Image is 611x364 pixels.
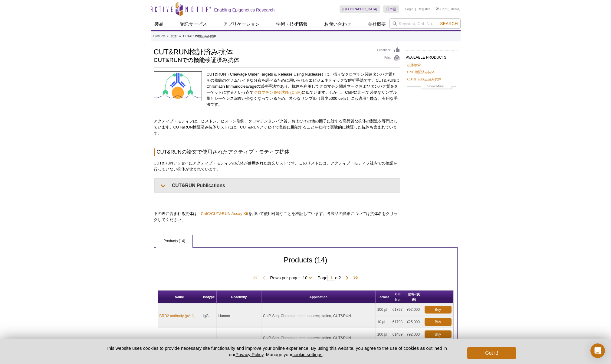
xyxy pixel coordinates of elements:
[261,328,376,353] td: ChIP-Seq, Chromatin Immunoprecipitation, CUT&RUN, [MEDICAL_DATA]
[154,211,400,223] p: 下の表に含まれる抗体は、 を用いて使用可能なことを検証しています。各製品の詳細については抗体名をクリックしてください。
[261,304,376,328] td: ChIP-Seq, Chromatin Immunoprecipitation, CUT&RUN
[183,34,216,38] li: CUT&RUN検証済み抗体
[154,71,202,101] img: CUT&Tag
[217,291,261,304] th: Reactivity
[405,304,423,316] td: ¥92,000
[405,7,413,11] a: Login
[376,304,391,316] td: 100 µl
[201,291,217,304] th: Isotype
[407,62,421,68] a: 抗体検索
[376,316,391,328] td: 10 µl
[254,90,302,95] a: クロマチン免疫沈降 (ChIP)
[292,352,322,357] button: cookie settings
[377,47,400,54] a: Feedback
[339,275,341,280] span: 2
[425,330,452,338] a: Buy
[154,47,371,56] h1: CUT&RUN検証済み抗体
[261,291,376,304] th: Application
[201,304,217,328] td: IgG
[436,5,461,13] li: (0 items)
[217,328,261,353] td: Human, Mouse
[391,316,405,328] td: 61798
[154,57,371,63] h2: CUT&RUNでの機能検証済み抗体
[154,160,400,172] p: CUT&RUNアッセイにアクティブ・モティフの抗体が使用された論文リストです。このリストには、アクティブ・モティフ社内での検証を行っていない抗体が含まれています。
[407,69,435,75] a: ChIP検証済み抗体
[153,34,165,39] a: Products
[436,7,447,11] a: Cart
[391,328,405,341] td: 61489
[167,34,169,38] li: »
[418,7,430,11] a: Register
[159,338,194,343] a: BRD3 antibody (pAb)
[407,76,442,82] a: CUT&Tag検証済み抗体
[270,275,314,281] span: Rows per page:
[436,7,439,10] img: Your Cart
[151,18,167,30] a: 製品
[159,313,194,319] a: BRD2 antibody (pAb)
[405,328,423,341] td: ¥92,000
[158,257,454,269] h2: Products (14)
[171,34,177,39] a: 抗体
[407,83,456,90] a: Show More
[154,148,400,156] h3: CUT&RUNの論文で使用されたアクティブ・モティフ抗体
[261,275,267,281] span: Previous Page
[95,345,458,358] p: This website uses cookies to provide necessary site functionality and improve your online experie...
[179,34,181,38] li: »
[272,18,311,30] a: 学術・技術情報
[415,5,416,13] li: |
[206,71,400,108] p: CUT&RUN（Cleavage Under Targets & Release Using Nuclease）は、様々なクロマチン関連タンパク質とその修飾のゲノムワイドな分布を調べるために用い...
[201,211,248,216] a: ChIC/CUT&RUN Assay Kit
[467,347,516,359] button: Got it!
[156,235,192,247] a: Products (14)
[391,291,405,304] th: Cat No.
[344,275,350,281] span: Next Page
[425,306,452,314] a: Buy
[217,304,261,328] td: Human
[176,18,211,30] a: 受託サービス
[201,328,217,353] td: IgG
[425,318,452,326] a: Buy
[340,5,380,13] a: [GEOGRAPHIC_DATA]
[252,275,261,281] span: First Page
[405,316,423,328] td: ¥25,000
[158,291,201,304] th: Name
[154,118,400,136] p: アクティブ・モティフは、ヒストン、ヒストン修飾、クロマチンタンパク質、およびその他の因子に対する高品質な抗体の製造を専門としています。CUT&RUN検証済み抗体リストには、CUT&RUNアッセイ...
[440,21,458,26] span: Search
[438,21,459,26] button: Search
[391,304,405,316] td: 61797
[377,55,400,62] a: Print
[155,179,400,192] summary: CUT&RUN Publications
[389,18,461,29] input: Keyword, Cat. No.
[314,275,344,281] span: Page of
[405,291,423,304] th: 価格 (税抜)
[350,275,359,281] span: Last Page
[406,50,458,61] h2: AVAILABLE PRODUCTS
[376,291,391,304] th: Format
[590,343,605,358] div: Open Intercom Messenger
[364,18,389,30] a: 会社概要
[383,5,399,13] a: 日本語
[235,352,263,357] a: Privacy Policy
[214,7,275,13] h2: Enabling Epigenetics Research
[320,18,355,30] a: お問い合わせ
[220,18,263,30] a: アプリケーション
[376,328,391,341] td: 100 µl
